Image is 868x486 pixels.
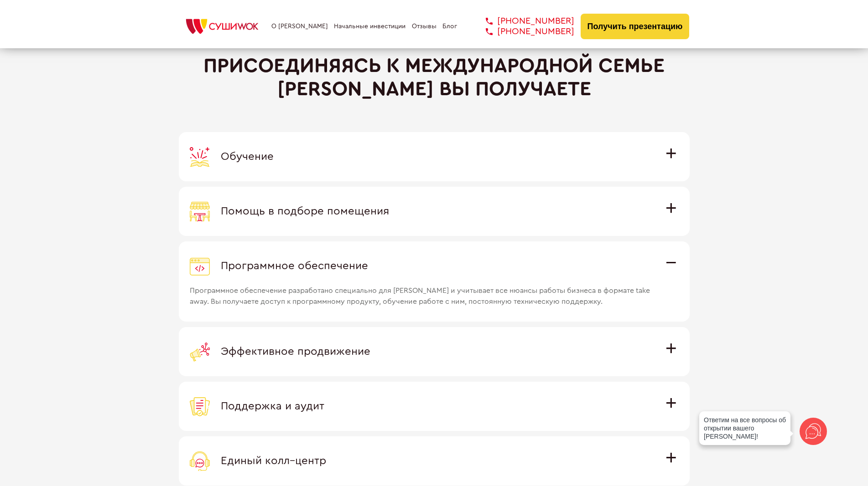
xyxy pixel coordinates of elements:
[221,455,326,466] span: Единый колл–центр
[221,206,389,217] span: Помощь в подборе помещения
[472,16,574,26] a: [PHONE_NUMBER]
[442,23,457,30] a: Блог
[581,14,690,39] button: Получить презентацию
[221,151,274,162] span: Обучение
[190,276,654,307] span: Программное обеспечение разработано специально для [PERSON_NAME] и учитывает все нюансы работы би...
[221,401,324,412] span: Поддержка и аудит
[334,23,405,30] a: Начальные инвестиции
[221,261,368,271] span: Программное обеспечение
[221,346,370,357] span: Эффективное продвижение
[472,26,574,37] a: [PHONE_NUMBER]
[699,411,790,445] div: Ответим на все вопросы об открытии вашего [PERSON_NAME]!
[179,16,265,36] img: СУШИWOK
[179,54,690,100] h2: Присоединяясь к международной семье [PERSON_NAME] вы получаете
[412,23,437,30] a: Отзывы
[271,23,328,30] a: О [PERSON_NAME]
